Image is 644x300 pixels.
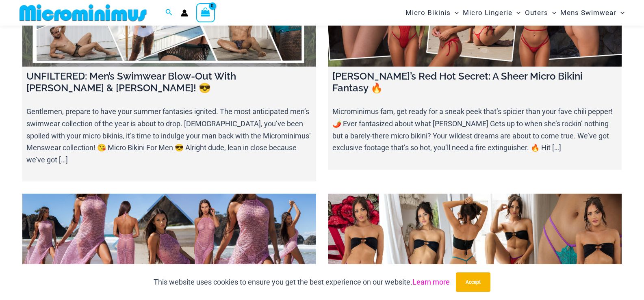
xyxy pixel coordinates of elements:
span: Menu Toggle [451,2,459,23]
a: Learn more [412,278,450,286]
span: Menu Toggle [548,2,556,23]
a: Search icon link [165,8,173,18]
span: Micro Lingerie [463,2,512,23]
p: Microminimus fam, get ready for a sneak peek that’s spicier than your fave chili pepper! 🌶️ Ever ... [332,106,618,154]
a: (Sweet ‘n Spicy! 🌶️) Rebel Babe Tayla in Her Sexy Mesh Dress [22,194,316,296]
a: OutersMenu ToggleMenu Toggle [523,2,558,23]
p: Gentlemen, prepare to have your summer fantasies ignited. The most anticipated men’s swimwear col... [26,106,312,166]
span: Menu Toggle [616,2,624,23]
a: View Shopping Cart, empty [196,3,215,22]
a: Account icon link [181,9,188,17]
img: MM SHOP LOGO FLAT [16,4,150,22]
span: Micro Bikinis [405,2,451,23]
span: Menu Toggle [512,2,520,23]
nav: Site Navigation [402,1,628,24]
a: Micro LingerieMenu ToggleMenu Toggle [461,2,523,23]
h4: UNFILTERED: Men’s Swimwear Blow-Out With [PERSON_NAME] & [PERSON_NAME]! 😎 [26,71,312,94]
a: Micro BikinisMenu ToggleMenu Toggle [403,2,461,23]
button: Accept [456,272,490,292]
a: 🔥HOT! How to Drive Your Date Wild with Sexy Knickers! [328,194,622,296]
span: Mens Swimwear [560,2,616,23]
p: This website uses cookies to ensure you get the best experience on our website. [154,276,450,288]
a: Mens SwimwearMenu ToggleMenu Toggle [558,2,627,23]
h4: [PERSON_NAME]’s Red Hot Secret: A Sheer Micro Bikini Fantasy 🔥 [332,71,618,94]
span: Outers [525,2,548,23]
